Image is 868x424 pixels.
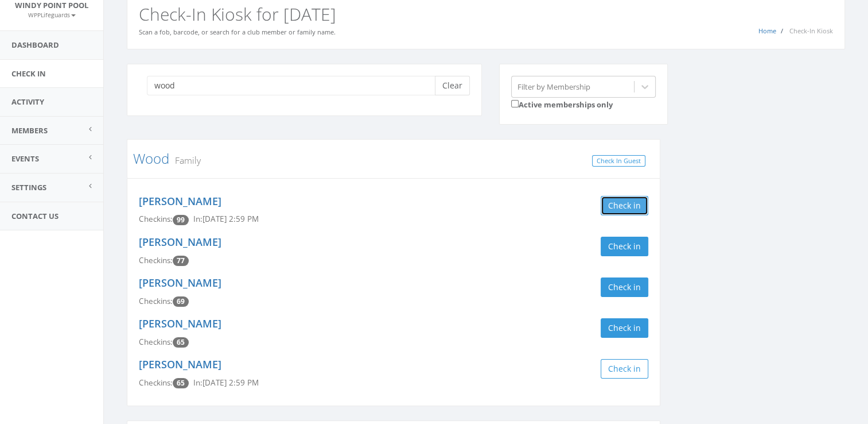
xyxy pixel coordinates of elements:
label: Active memberships only [511,98,613,110]
div: Filter by Membership [517,81,590,92]
a: [PERSON_NAME] [139,317,221,330]
span: Checkin count [173,378,189,388]
input: Active memberships only [511,100,519,107]
button: Check in [601,277,648,297]
a: Check In Guest [592,155,645,167]
span: Contact Us [11,211,59,221]
a: Wood [133,149,169,168]
a: Home [758,26,776,35]
span: Members [11,125,48,136]
span: Check-In Kiosk [789,26,833,35]
a: [PERSON_NAME] [139,357,221,371]
span: Checkins: [139,377,173,388]
small: WPPLifeguards [28,11,76,19]
button: Clear [435,76,470,95]
span: In: [DATE] 2:59 PM [193,377,259,388]
button: Check in [601,237,648,256]
span: Checkins: [139,255,173,265]
a: [PERSON_NAME] [139,235,221,249]
a: WPPLifeguards [28,9,76,20]
span: Events [11,153,39,164]
span: Checkin count [173,256,189,266]
span: Checkin count [173,215,189,225]
h2: Check-In Kiosk for [DATE] [139,5,833,24]
button: Check in [601,359,648,379]
span: Settings [11,182,46,192]
small: Family [169,154,201,167]
small: Scan a fob, barcode, or search for a club member or family name. [139,28,336,36]
span: Checkins: [139,214,173,224]
button: Check in [601,196,648,215]
a: [PERSON_NAME] [139,276,221,290]
span: Checkins: [139,337,173,347]
input: Search a name to check in [147,76,443,95]
a: [PERSON_NAME] [139,194,221,208]
span: Checkin count [173,337,189,348]
span: Checkins: [139,296,173,306]
span: Checkin count [173,296,189,307]
button: Check in [601,318,648,338]
span: In: [DATE] 2:59 PM [193,214,259,224]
